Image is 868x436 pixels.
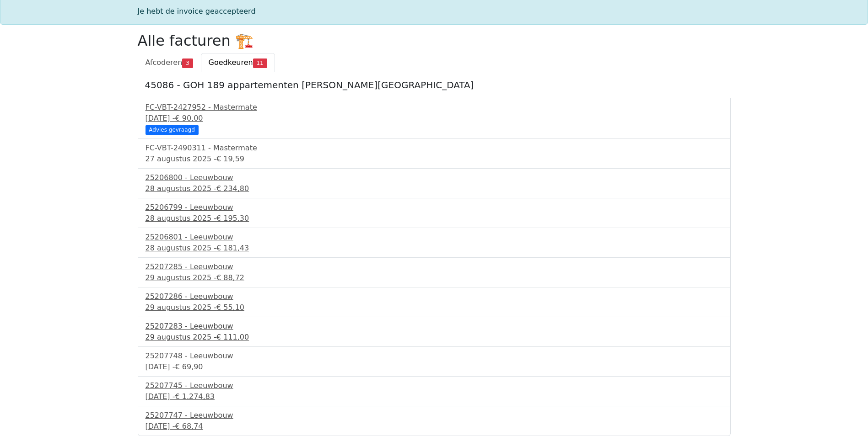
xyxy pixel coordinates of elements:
h5: 45086 - GOH 189 appartementen [PERSON_NAME][GEOGRAPHIC_DATA] [145,80,723,90]
span: € 68,74 [175,422,203,431]
span: € 1.274,83 [175,392,215,401]
div: 29 augustus 2025 - [146,332,723,343]
div: [DATE] - [146,391,723,402]
a: 25207285 - Leeuwbouw29 augustus 2025 -€ 88,72 [146,261,723,283]
a: Goedkeuren11 [201,53,275,72]
div: 29 augustus 2025 - [146,272,723,283]
a: FC-VBT-2490311 - Mastermate27 augustus 2025 -€ 19,59 [146,143,723,165]
span: € 19,59 [216,154,244,163]
div: [DATE] - [146,362,723,372]
span: € 111,00 [216,333,249,341]
div: 25207747 - Leeuwbouw [146,410,723,421]
div: Advies gevraagd [146,125,199,134]
div: 25207748 - Leeuwbouw [146,351,723,362]
div: 25207286 - Leeuwbouw [146,291,723,302]
div: 28 augustus 2025 - [146,213,723,224]
div: 25206799 - Leeuwbouw [146,202,723,213]
span: € 55,10 [216,303,244,312]
a: 25207747 - Leeuwbouw[DATE] -€ 68,74 [146,410,723,432]
div: 28 augustus 2025 - [146,243,723,254]
span: € 88,72 [216,273,244,282]
div: FC-VBT-2427952 - Mastermate [146,102,723,113]
div: 25206800 - Leeuwbouw [146,172,723,183]
div: 25207283 - Leeuwbouw [146,321,723,332]
a: Afcoderen3 [138,53,201,72]
span: € 234,80 [216,184,249,193]
div: FC-VBT-2490311 - Mastermate [146,143,723,154]
div: 25207745 - Leeuwbouw [146,380,723,391]
div: 25207285 - Leeuwbouw [146,261,723,272]
div: [DATE] - [146,421,723,432]
div: 25206801 - Leeuwbouw [146,232,723,243]
div: [DATE] - [146,113,723,124]
a: 25206799 - Leeuwbouw28 augustus 2025 -€ 195,30 [146,202,723,224]
span: € 181,43 [216,244,249,252]
span: 11 [253,58,267,68]
a: 25206800 - Leeuwbouw28 augustus 2025 -€ 234,80 [146,172,723,194]
a: 25207748 - Leeuwbouw[DATE] -€ 69,90 [146,351,723,372]
div: Je hebt de invoice geaccepteerd [132,6,736,17]
span: Afcoderen [146,58,183,67]
a: FC-VBT-2427952 - Mastermate[DATE] -€ 90,00 Advies gevraagd [146,102,723,133]
a: 25207283 - Leeuwbouw29 augustus 2025 -€ 111,00 [146,321,723,343]
a: 25207745 - Leeuwbouw[DATE] -€ 1.274,83 [146,380,723,402]
div: 27 augustus 2025 - [146,154,723,165]
span: Goedkeuren [209,58,253,67]
span: € 69,90 [175,362,203,371]
div: 28 augustus 2025 - [146,183,723,194]
div: 29 augustus 2025 - [146,302,723,313]
h2: Alle facturen 🏗️ [138,32,731,49]
span: 3 [182,58,193,68]
span: € 195,30 [216,214,249,223]
a: 25206801 - Leeuwbouw28 augustus 2025 -€ 181,43 [146,232,723,254]
span: € 90,00 [175,114,203,122]
a: 25207286 - Leeuwbouw29 augustus 2025 -€ 55,10 [146,291,723,313]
